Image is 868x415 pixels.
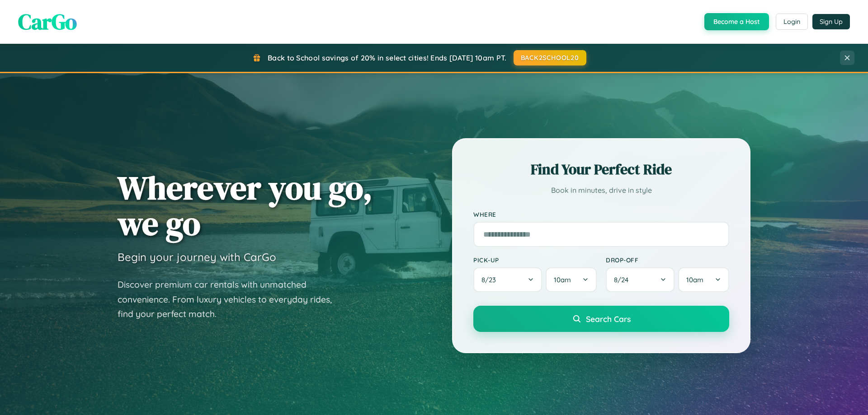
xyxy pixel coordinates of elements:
span: 8 / 23 [481,275,500,284]
label: Where [473,210,729,218]
span: 10am [686,275,703,284]
button: 10am [546,267,597,292]
h1: Wherever you go, we go [118,170,373,241]
p: Book in minutes, drive in style [473,184,729,197]
button: Sign Up [812,14,850,29]
span: Search Cars [586,314,631,324]
span: 8 / 24 [614,275,633,284]
span: 10am [554,275,571,284]
span: CarGo [18,7,77,37]
button: Search Cars [473,306,729,332]
span: Back to School savings of 20% in select cities! Ends [DATE] 10am PT. [268,53,506,62]
button: 8/23 [473,267,542,292]
h3: Begin your journey with CarGo [118,250,276,264]
button: Become a Host [704,13,769,30]
button: Login [776,14,808,30]
button: BACK2SCHOOL20 [514,50,586,65]
h2: Find Your Perfect Ride [473,159,729,179]
label: Drop-off [606,256,729,264]
button: 10am [678,267,729,292]
p: Discover premium car rentals with unmatched convenience. From luxury vehicles to everyday rides, ... [118,277,344,322]
button: 8/24 [606,267,675,292]
label: Pick-up [473,256,597,264]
